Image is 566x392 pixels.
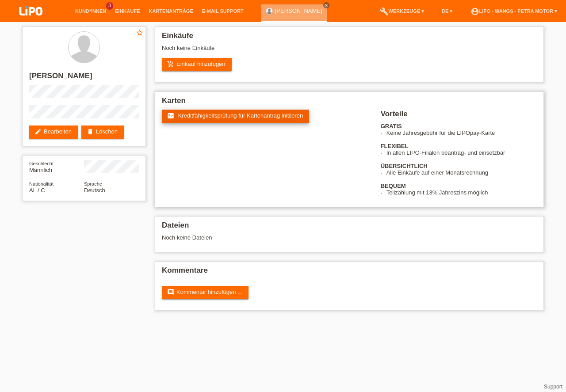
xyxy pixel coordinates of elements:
a: account_circleLIPO - Wangs - Petra Motor ▾ [466,8,562,14]
h2: Kommentare [162,266,537,279]
span: 3 [106,2,113,10]
a: buildWerkzeuge ▾ [375,8,429,14]
span: Geschlecht [29,161,54,166]
a: commentKommentar hinzufügen ... [162,286,249,299]
i: close [324,3,329,8]
a: star_border [136,29,144,38]
a: LIPO pay [9,18,53,25]
a: Einkäufe [111,8,144,14]
i: comment [167,289,174,296]
i: build [380,7,389,16]
li: Alle Einkäufe auf einer Monatsrechnung [386,169,537,176]
span: Deutsch [84,187,105,194]
h2: Vorteile [381,110,537,123]
a: deleteLöschen [81,126,124,139]
a: close [323,2,329,8]
li: In allen LIPO-Filialen beantrag- und einsetzbar [386,149,537,156]
i: account_circle [470,7,479,16]
b: FLEXIBEL [381,143,409,149]
i: delete [87,128,94,135]
i: star_border [136,29,144,37]
a: DE ▾ [437,8,457,14]
a: fact_check Kreditfähigkeitsprüfung für Kartenantrag initiieren [162,110,309,123]
li: Keine Jahresgebühr für die LIPOpay-Karte [386,129,537,136]
a: editBearbeiten [29,126,78,139]
span: Albanien / C / 12.06.1999 [29,187,45,194]
a: add_shopping_cartEinkauf hinzufügen [162,58,232,71]
span: Kreditfähigkeitsprüfung für Kartenantrag initiieren [178,112,303,119]
a: Support [544,384,562,390]
li: Teilzahlung mit 13% Jahreszins möglich [386,189,537,196]
i: edit [34,128,42,135]
a: [PERSON_NAME] [275,8,322,14]
h2: Einkäufe [162,31,537,45]
div: Noch keine Einkäufe [162,45,537,58]
h2: [PERSON_NAME] [29,72,139,85]
a: Kund*innen [71,8,111,14]
i: add_shopping_cart [167,61,174,68]
i: fact_check [167,112,174,119]
b: ÜBERSICHTLICH [381,163,428,169]
div: Männlich [29,160,84,173]
a: Kartenanträge [145,8,198,14]
span: Nationalität [29,181,54,186]
span: Sprache [84,181,102,186]
h2: Karten [162,96,537,110]
b: BEQUEM [381,183,406,189]
b: GRATIS [381,123,402,129]
h2: Dateien [162,221,537,234]
a: E-Mail Support [198,8,248,14]
div: Noch keine Dateien [162,234,432,241]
